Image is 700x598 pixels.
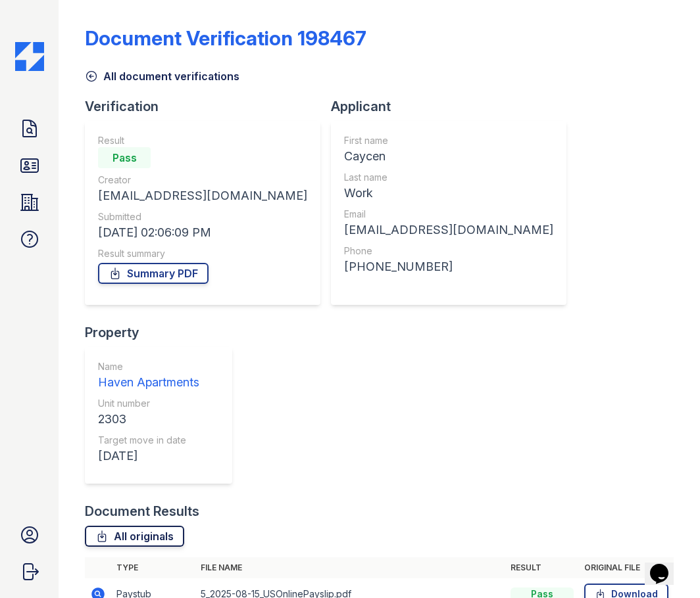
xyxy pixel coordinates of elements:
iframe: chat widget [645,545,687,585]
div: Email [344,208,553,221]
div: Submitted [98,210,307,223]
div: Last name [344,171,553,184]
div: [DATE] 02:06:09 PM [98,223,307,242]
div: [EMAIL_ADDRESS][DOMAIN_NAME] [98,187,307,205]
div: Verification [85,97,331,116]
img: CE_Icon_Blue-c292c112584629df590d857e76928e9f676e5b41ef8f769ba2f05ee15b207248.png [15,42,44,71]
div: Document Verification 198467 [85,26,366,50]
div: Result summary [98,247,307,260]
div: [DATE] [98,447,199,465]
th: Type [111,557,195,578]
div: Name [98,360,199,373]
div: Haven Apartments [98,373,199,392]
a: Summary PDF [98,263,209,284]
div: 2303 [98,410,199,428]
div: Caycen [344,147,553,166]
div: Applicant [331,97,577,116]
a: All originals [85,526,184,547]
div: Phone [344,244,553,258]
div: [EMAIL_ADDRESS][DOMAIN_NAME] [344,221,553,239]
th: File name [195,557,505,578]
div: Property [85,323,243,342]
div: Target move in date [98,434,199,447]
div: First name [344,134,553,147]
div: Document Results [85,502,199,520]
div: Unit number [98,397,199,410]
div: Creator [98,173,307,187]
div: Result [98,134,307,147]
div: [PHONE_NUMBER] [344,258,553,276]
a: Name Haven Apartments [98,360,199,392]
a: All document verifications [85,68,239,84]
div: Pass [98,147,151,168]
div: Work [344,184,553,202]
th: Original file [579,557,674,578]
th: Result [505,557,579,578]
